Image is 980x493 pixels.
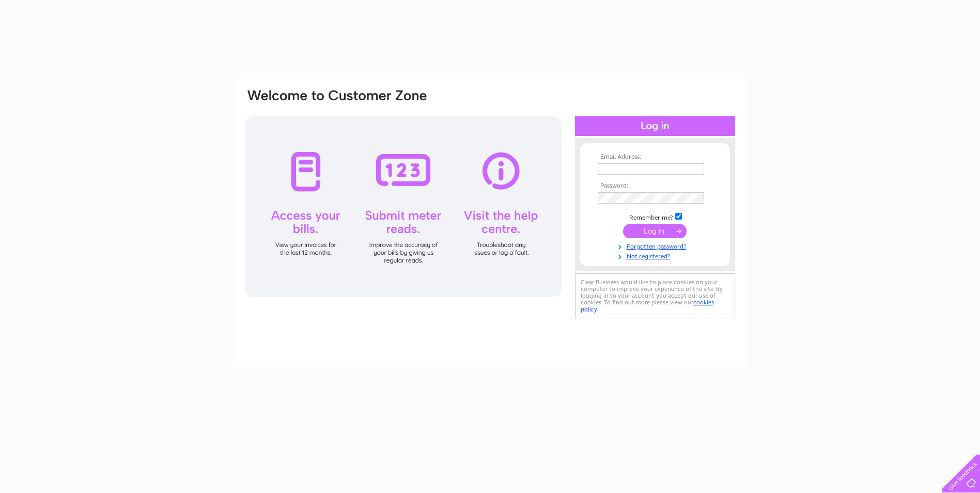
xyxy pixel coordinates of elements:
[598,251,715,260] a: Not registered?
[581,299,714,313] a: cookies policy
[595,211,715,222] td: Remember me?
[575,273,735,318] div: Clear Business would like to place cookies on your computer to improve your experience of the sit...
[598,241,715,251] a: Forgotten password?
[595,182,715,190] th: Password:
[595,153,715,161] th: Email Address:
[623,224,687,238] input: Submit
